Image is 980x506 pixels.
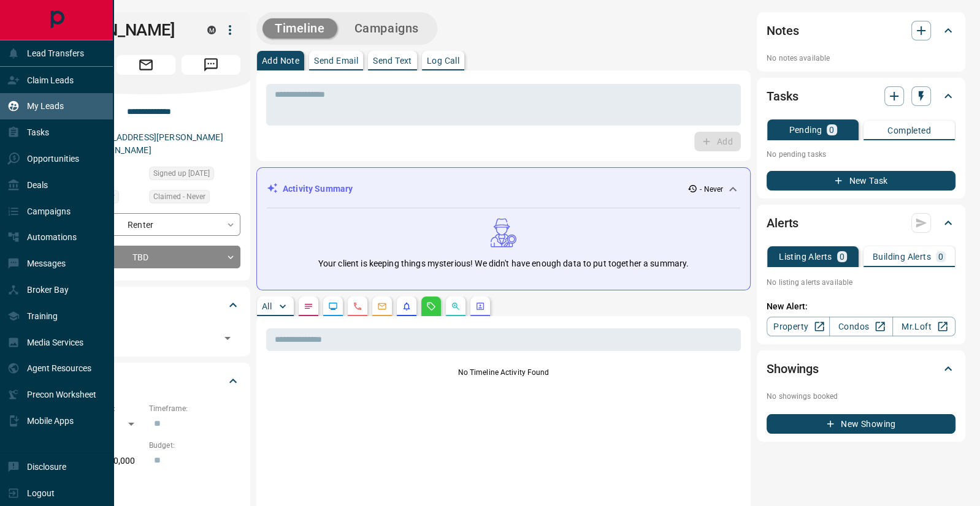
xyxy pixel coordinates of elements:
[767,300,955,313] p: New Alert:
[767,86,798,106] h2: Tasks
[767,277,955,288] p: No listing alerts available
[219,330,236,347] button: Open
[207,26,216,34] div: mrloft.ca
[426,301,436,311] svg: Requests
[767,171,955,191] button: New Task
[267,178,740,200] div: Activity Summary- Never
[829,126,834,134] p: 0
[873,252,931,261] p: Building Alerts
[266,367,741,378] p: No Timeline Activity Found
[182,55,240,75] span: Message
[153,167,210,179] span: Signed up [DATE]
[262,18,337,39] button: Timeline
[767,81,955,111] div: Tasks
[767,145,955,164] p: No pending tasks
[829,317,892,336] a: Condos
[342,18,431,39] button: Campaigns
[314,56,358,65] p: Send Email
[52,290,240,320] div: Tags
[887,126,931,135] p: Completed
[353,301,362,311] svg: Calls
[475,301,485,311] svg: Agent Actions
[767,359,819,379] h2: Showings
[52,366,240,396] div: Criteria
[52,213,240,236] div: Renter
[318,257,689,270] p: Your client is keeping things mysterious! We didn't have enough data to put together a summary.
[767,317,830,336] a: Property
[149,440,240,451] p: Budget:
[153,191,205,203] span: Claimed - Never
[402,301,412,311] svg: Listing Alerts
[117,55,175,75] span: Email
[52,20,189,40] h1: [PERSON_NAME]
[767,391,955,402] p: No showings booked
[377,301,387,311] svg: Emails
[373,56,412,65] p: Send Text
[85,132,223,155] a: [EMAIL_ADDRESS][PERSON_NAME][DOMAIN_NAME]
[767,213,798,233] h2: Alerts
[767,21,798,40] h2: Notes
[52,246,240,268] div: TBD
[149,403,240,414] p: Timeframe:
[938,252,943,261] p: 0
[427,56,459,65] p: Log Call
[892,317,955,336] a: Mr.Loft
[789,126,822,134] p: Pending
[767,53,955,64] p: No notes available
[779,252,832,261] p: Listing Alerts
[767,414,955,434] button: New Showing
[700,184,723,195] p: - Never
[451,301,461,311] svg: Opportunities
[262,302,272,311] p: All
[262,56,299,65] p: Add Note
[767,16,955,45] div: Notes
[149,167,240,184] div: Wed Sep 24 2014
[52,477,240,488] p: Areas Searched:
[304,301,313,311] svg: Notes
[767,208,955,238] div: Alerts
[767,354,955,383] div: Showings
[283,183,353,195] p: Activity Summary
[328,301,338,311] svg: Lead Browsing Activity
[840,252,844,261] p: 0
